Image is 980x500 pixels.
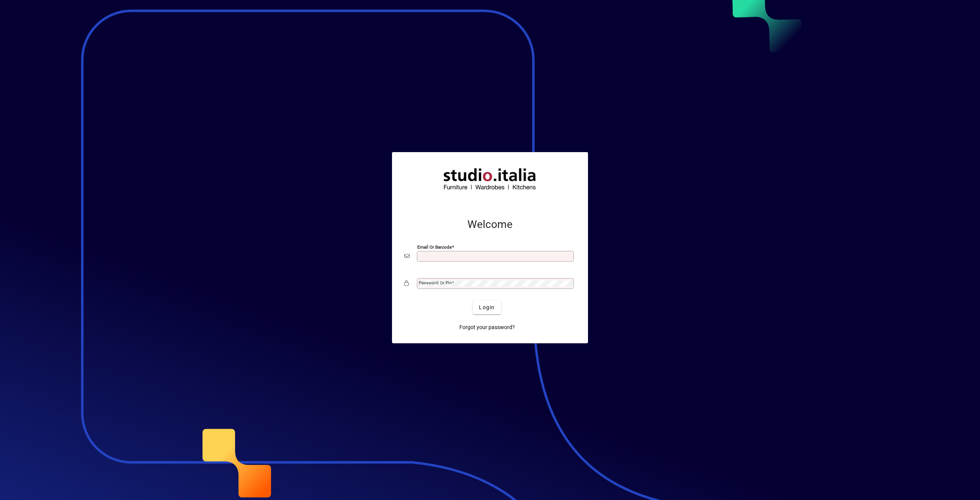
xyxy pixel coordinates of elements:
a: Forgot your password? [456,320,518,334]
span: Forgot your password? [459,323,515,331]
h2: Welcome [404,218,576,231]
mat-label: Password or Pin [419,280,452,285]
mat-label: Email or Barcode [417,244,452,250]
span: Login [479,303,495,311]
button: Login [473,300,501,314]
